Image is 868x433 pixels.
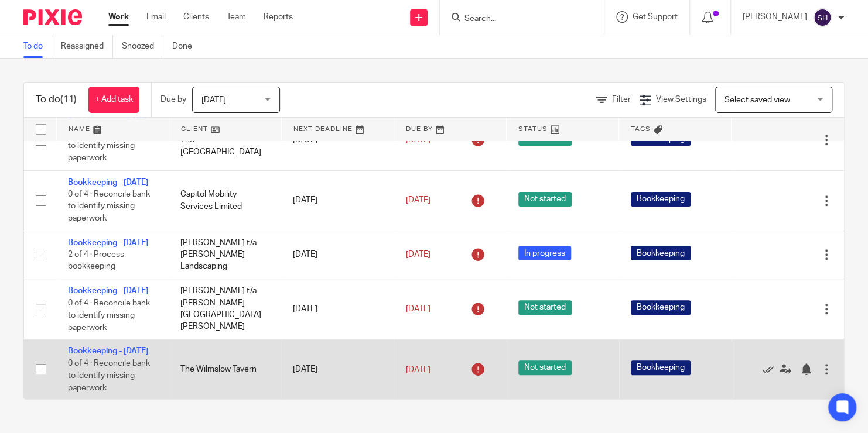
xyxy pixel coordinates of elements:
[281,339,394,400] td: [DATE]
[122,35,163,58] a: Snoozed
[281,279,394,339] td: [DATE]
[146,11,166,23] a: Email
[405,305,430,313] span: [DATE]
[108,11,129,23] a: Work
[160,94,186,105] p: Due by
[762,363,780,375] a: Mark as done
[813,8,832,27] img: svg%3E
[169,279,281,339] td: [PERSON_NAME] t/a [PERSON_NAME][GEOGRAPHIC_DATA][PERSON_NAME]
[68,239,148,247] a: Bookkeeping - [DATE]
[725,96,790,104] span: Select saved view
[405,250,430,259] span: [DATE]
[88,87,139,113] a: + Add task
[631,126,651,132] span: Tags
[281,231,394,279] td: [DATE]
[405,196,430,204] span: [DATE]
[68,130,150,162] span: 0 of 4 · Reconcile bank to identify missing paperwork
[518,360,572,375] span: Not started
[463,14,569,25] input: Search
[68,178,148,187] a: Bookkeeping - [DATE]
[23,35,52,58] a: To do
[201,96,226,104] span: [DATE]
[656,95,706,104] span: View Settings
[281,170,394,231] td: [DATE]
[743,11,807,23] p: [PERSON_NAME]
[60,95,77,104] span: (11)
[631,360,691,375] span: Bookkeeping
[68,250,124,271] span: 2 of 4 · Process bookkeeping
[68,190,150,222] span: 0 of 4 · Reconcile bank to identify missing paperwork
[36,94,77,106] h1: To do
[68,287,148,295] a: Bookkeeping - [DATE]
[227,11,246,23] a: Team
[23,9,82,25] img: Pixie
[633,13,678,21] span: Get Support
[68,347,148,355] a: Bookkeeping - [DATE]
[518,246,571,260] span: In progress
[183,11,209,23] a: Clients
[631,192,691,207] span: Bookkeeping
[631,300,691,315] span: Bookkeeping
[61,35,113,58] a: Reassigned
[518,300,572,315] span: Not started
[264,11,293,23] a: Reports
[631,246,691,260] span: Bookkeeping
[612,95,631,104] span: Filter
[172,35,201,58] a: Done
[405,365,430,373] span: [DATE]
[169,170,281,231] td: Capitol Mobility Services Limited
[518,192,572,207] span: Not started
[68,299,150,331] span: 0 of 4 · Reconcile bank to identify missing paperwork
[169,231,281,279] td: [PERSON_NAME] t/a [PERSON_NAME] Landscaping
[68,359,150,391] span: 0 of 4 · Reconcile bank to identify missing paperwork
[169,339,281,400] td: The Wilmslow Tavern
